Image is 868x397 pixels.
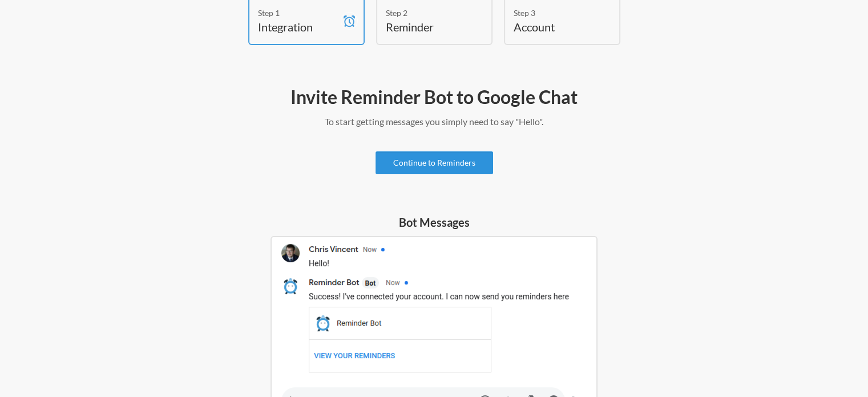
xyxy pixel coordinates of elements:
[386,7,466,19] div: Step 2
[103,115,765,129] p: To start getting messages you simply need to say "Hello".
[514,7,594,19] div: Step 3
[514,19,594,35] h4: Account
[386,19,466,35] h4: Reminder
[258,7,338,19] div: Step 1
[271,214,597,230] h5: Bot Messages
[376,151,493,174] a: Continue to Reminders
[258,19,338,35] h4: Integration
[103,85,765,109] h2: Invite Reminder Bot to Google Chat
